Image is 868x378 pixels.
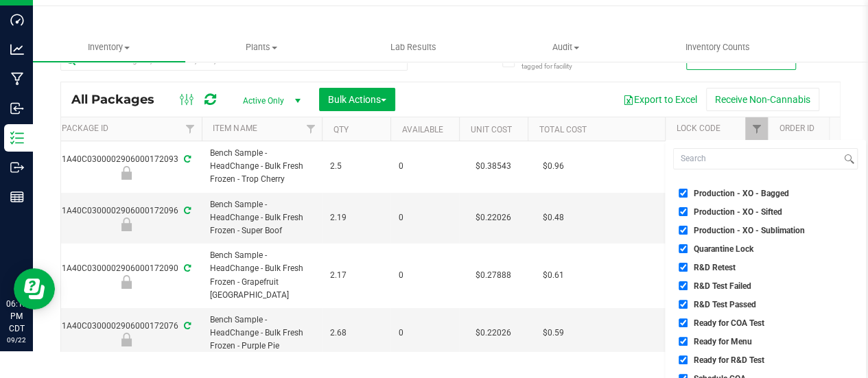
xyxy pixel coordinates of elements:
a: Lock Code [676,123,720,133]
span: Bench Sample - HeadChange - Bulk Fresh Frozen - Purple Pie [210,314,314,353]
span: Lab Results [372,41,455,54]
input: Production - XO - Bagged [679,189,688,198]
span: Ready for Menu [694,338,752,346]
a: Unit Cost [470,125,511,134]
div: Bench Sample [49,275,204,289]
span: 0 [399,327,451,340]
span: Bench Sample - HeadChange - Bulk Fresh Frozen - Grapefruit [GEOGRAPHIC_DATA] [210,249,314,302]
a: Filter [299,117,322,141]
inline-svg: Analytics [10,43,24,56]
input: Ready for R&D Test [679,355,688,364]
input: Quarantine Lock [679,244,688,253]
input: R&D Test Passed [679,300,688,309]
span: R&D Test Passed [694,300,756,309]
a: Lab Results [338,33,490,62]
span: Production - XO - Bagged [694,189,789,198]
input: Search [674,149,841,169]
a: Inventory Counts [642,33,794,62]
span: $0.59 [536,323,571,343]
div: 1A40C0300002906000172090 [49,262,204,289]
span: Production - XO - Sifted [694,208,782,216]
span: Plants [186,41,337,54]
span: R&D Test Failed [694,282,751,290]
a: Filter [745,117,768,141]
span: Inventory Counts [667,41,769,54]
span: Ready for R&D Test [694,356,764,364]
a: Available [401,125,443,134]
span: Inventory [33,41,185,54]
td: $0.22026 [459,193,528,244]
span: Sync from Compliance System [182,206,191,215]
inline-svg: Inventory [10,131,24,145]
span: All Packages [71,92,168,107]
a: Order Id [779,123,814,133]
inline-svg: Manufacturing [10,72,24,86]
inline-svg: Inbound [10,102,24,115]
span: Bench Sample - HeadChange - Bulk Fresh Frozen - Trop Cherry [210,147,314,187]
td: $0.38543 [459,141,528,193]
span: 2.19 [330,211,382,224]
iframe: Resource center [14,268,55,309]
button: Receive Non-Cannabis [706,88,819,111]
input: Production - XO - Sublimation [679,226,688,235]
div: Bench Sample [49,333,204,346]
span: Bulk Actions [328,94,386,105]
inline-svg: Outbound [10,161,24,174]
div: Bench Sample [49,217,204,231]
a: Filter [179,117,202,141]
span: 0 [399,160,451,173]
span: R&D Retest [694,263,736,272]
input: R&D Retest [679,263,688,272]
span: Sync from Compliance System [182,263,191,273]
input: Production - XO - Sifted [679,207,688,216]
input: Ready for COA Test [679,318,688,327]
p: 06:12 PM CDT [6,298,27,335]
a: Package ID [62,123,108,133]
a: Item Name [213,123,257,133]
span: Audit [490,41,641,54]
span: 2.17 [330,269,382,282]
span: Production - XO - Sublimation [694,226,805,235]
div: Bench Sample [49,166,204,180]
button: Bulk Actions [319,88,395,111]
span: Sync from Compliance System [182,154,191,164]
input: R&D Test Failed [679,281,688,290]
div: 1A40C0300002906000172093 [49,153,204,180]
td: $0.22026 [459,308,528,359]
span: Bench Sample - HeadChange - Bulk Fresh Frozen - Super Boof [210,198,314,238]
span: Ready for COA Test [694,319,764,327]
a: Plants [185,33,338,62]
button: Export to Excel [614,88,706,111]
p: 09/22 [6,335,27,345]
a: Qty [333,125,348,134]
span: 2.68 [330,327,382,340]
div: 1A40C0300002906000172076 [49,320,204,346]
span: $0.48 [536,208,571,228]
span: Sync from Compliance System [182,321,191,331]
span: 2.5 [330,160,382,173]
td: $0.27888 [459,244,528,308]
span: Quarantine Lock [694,245,753,253]
inline-svg: Dashboard [10,13,24,27]
inline-svg: Reports [10,190,24,204]
a: Total Cost [539,125,586,134]
span: 0 [399,211,451,224]
a: Inventory [33,33,185,62]
span: $0.96 [536,156,571,176]
a: Audit [489,33,642,62]
span: 0 [399,269,451,282]
div: 1A40C0300002906000172096 [49,204,204,231]
span: $0.61 [536,265,571,285]
input: Ready for Menu [679,337,688,346]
